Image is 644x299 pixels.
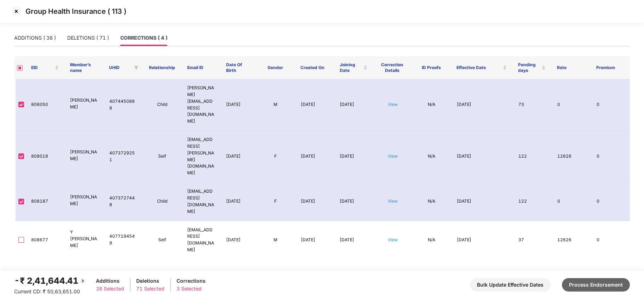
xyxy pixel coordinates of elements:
[451,221,513,259] td: [DATE]
[513,79,552,131] td: 73
[14,274,87,288] div: -₹ 2,41,644.41
[104,182,143,221] td: 4073727448
[340,62,362,73] span: Joining Date
[31,65,53,70] span: EID
[177,285,206,293] div: 3 Selected
[295,79,334,131] td: [DATE]
[109,65,131,70] span: UHID
[512,56,551,79] th: Pending days
[256,79,295,131] td: M
[334,182,373,221] td: [DATE]
[120,34,167,42] div: CORRECTIONS ( 4 )
[182,131,220,182] td: [EMAIL_ADDRESS][PERSON_NAME][DOMAIN_NAME]
[295,56,334,79] th: Created On
[182,56,220,79] th: Email ID
[591,221,630,259] td: 0
[412,182,451,221] td: N/A
[220,221,256,259] td: [DATE]
[96,277,124,285] div: Additions
[552,221,591,259] td: 12626
[182,182,220,221] td: [EMAIL_ADDRESS][DOMAIN_NAME]
[143,79,182,131] td: Child
[70,149,98,162] p: [PERSON_NAME]
[591,56,629,79] th: Premium
[70,229,98,249] p: Y [PERSON_NAME]
[388,198,398,204] a: View
[104,131,143,182] td: 4073729251
[451,131,513,182] td: [DATE]
[513,182,552,221] td: 122
[513,221,552,259] td: 37
[295,182,334,221] td: [DATE]
[67,34,109,42] div: DELETIONS ( 71 )
[591,131,630,182] td: 0
[104,79,143,131] td: 4074450888
[104,221,143,259] td: 4077194549
[412,56,451,79] th: ID Proofs
[64,56,103,79] th: Member’s name
[177,277,206,285] div: Corrections
[456,65,501,70] span: Effective Date
[256,221,295,259] td: M
[451,79,513,131] td: [DATE]
[562,278,630,292] button: Process Endorsement
[334,221,373,259] td: [DATE]
[25,56,64,79] th: EID
[412,79,451,131] td: N/A
[134,66,138,70] span: filter
[334,56,373,79] th: Joining Date
[518,62,540,73] span: Pending days
[256,56,295,79] th: Gender
[25,7,126,16] p: Group Health Insurance ( 113 )
[25,221,64,259] td: 808677
[551,56,590,79] th: Rate
[295,221,334,259] td: [DATE]
[25,182,64,221] td: 808187
[388,237,398,242] a: View
[220,56,256,79] th: Date Of Birth
[14,288,80,294] span: Current CD: ₹ 50,63,651.00
[11,6,22,17] img: svg+xml;base64,PHN2ZyBpZD0iQ3Jvc3MtMzJ4MzIiIHhtbG5zPSJodHRwOi8vd3d3LnczLm9yZy8yMDAwL3N2ZyIgd2lkdG...
[136,277,165,285] div: Deletions
[256,182,295,221] td: F
[334,79,373,131] td: [DATE]
[451,56,512,79] th: Effective Date
[451,182,513,221] td: [DATE]
[182,79,220,131] td: [PERSON_NAME][EMAIL_ADDRESS][DOMAIN_NAME]
[25,131,64,182] td: 808018
[220,79,256,131] td: [DATE]
[70,194,98,207] p: [PERSON_NAME]
[256,131,295,182] td: F
[412,221,451,259] td: N/A
[295,131,334,182] td: [DATE]
[513,131,552,182] td: 122
[552,79,591,131] td: 0
[591,79,630,131] td: 0
[143,56,182,79] th: Relationship
[25,79,64,131] td: 806050
[470,278,551,292] button: Bulk Update Effective Dates
[143,221,182,259] td: Self
[220,131,256,182] td: [DATE]
[143,131,182,182] td: Self
[143,182,182,221] td: Child
[552,182,591,221] td: 0
[79,277,87,285] img: svg+xml;base64,PHN2ZyBpZD0iQmFjay0yMHgyMCIgeG1sbnM9Imh0dHA6Ly93d3cudzMub3JnLzIwMDAvc3ZnIiB3aWR0aD...
[220,182,256,221] td: [DATE]
[373,56,412,79] th: Correction Details
[70,97,98,111] p: [PERSON_NAME]
[136,285,165,293] div: 71 Selected
[412,131,451,182] td: N/A
[182,221,220,259] td: [EMAIL_ADDRESS][DOMAIN_NAME]
[388,153,398,159] a: View
[591,182,630,221] td: 0
[14,34,56,42] div: ADDITIONS ( 38 )
[388,102,398,107] a: View
[334,131,373,182] td: [DATE]
[133,63,140,72] span: filter
[96,285,124,293] div: 38 Selected
[552,131,591,182] td: 12626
